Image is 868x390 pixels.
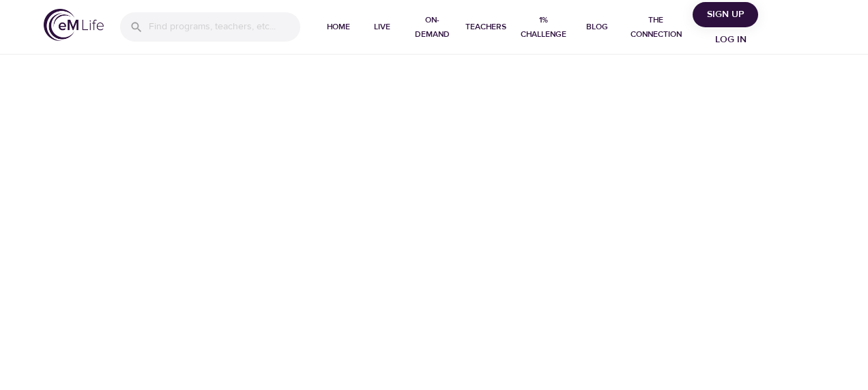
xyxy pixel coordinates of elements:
span: 1% Challenge [517,13,570,42]
input: Find programs, teachers, etc... [149,12,300,42]
span: Log in [704,31,758,48]
span: Sign Up [698,6,753,23]
img: logo [44,9,104,41]
span: On-Demand [409,13,454,42]
span: Home [322,20,355,34]
button: Sign Up [693,2,758,27]
span: Live [366,20,399,34]
button: Log in [698,27,764,52]
span: Blog [581,20,613,34]
span: Teachers [465,20,506,34]
span: The Connection [624,13,687,42]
